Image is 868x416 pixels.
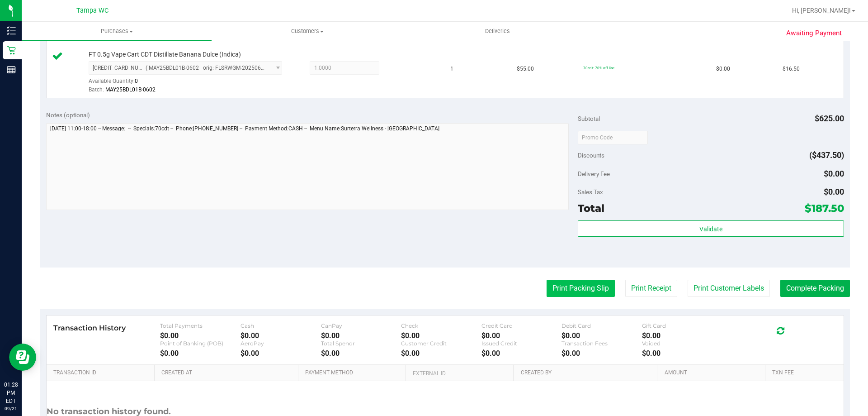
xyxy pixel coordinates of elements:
iframe: Resource center [9,344,36,371]
div: $0.00 [481,349,562,358]
span: Hi, [PERSON_NAME]! [792,7,851,14]
div: Transaction Fees [561,340,642,347]
span: Awaiting Payment [786,28,842,38]
div: AeroPay [241,340,321,347]
div: Check [401,322,481,329]
span: $0.00 [824,169,844,178]
div: $0.00 [401,331,481,340]
span: Notes (optional) [46,111,90,119]
button: Validate [578,220,844,237]
span: $55.00 [517,65,534,73]
span: $16.50 [783,65,800,73]
a: Txn Fee [772,369,833,377]
div: $0.00 [561,331,642,340]
a: Created At [161,369,294,377]
span: 0 [135,78,138,84]
p: 01:28 PM EDT [4,381,18,405]
div: Issued Credit [481,340,562,347]
div: $0.00 [561,349,642,358]
a: Amount [665,369,762,377]
span: 70cdt: 70% off line [583,66,614,70]
div: $0.00 [481,331,562,340]
div: Cash [241,322,321,329]
span: $0.00 [824,187,844,196]
span: Subtotal [578,115,600,122]
p: 09/21 [4,405,18,412]
span: $625.00 [815,114,844,123]
button: Print Packing Slip [547,280,615,297]
div: Credit Card [481,322,562,329]
a: Created By [521,369,654,377]
span: 1 [450,65,453,73]
input: Promo Code [578,131,648,144]
div: $0.00 [241,331,321,340]
span: Discounts [578,147,604,163]
div: Customer Credit [401,340,481,347]
a: Payment Method [305,369,402,377]
inline-svg: Inventory [7,26,16,35]
span: $0.00 [716,65,730,73]
div: $0.00 [241,349,321,358]
div: Total Payments [160,322,241,329]
div: Available Quantity: [89,75,292,92]
a: Purchases [22,22,212,41]
div: Total Spendr [321,340,401,347]
span: Customers [212,27,402,35]
span: Total [578,202,604,215]
div: $0.00 [160,349,241,358]
a: Deliveries [402,22,593,41]
span: Deliveries [473,27,522,35]
span: FT 0.5g Vape Cart CDT Distillate Banana Dulce (Indica) [89,50,241,59]
div: Gift Card [642,322,722,329]
span: Tampa WC [76,7,108,14]
span: Validate [699,225,722,233]
div: Voided [642,340,722,347]
button: Print Customer Labels [688,280,770,297]
inline-svg: Reports [7,65,16,74]
span: Sales Tax [578,188,603,196]
span: Delivery Fee [578,170,610,177]
button: Complete Packing [780,280,850,297]
span: ($437.50) [809,150,844,160]
div: $0.00 [321,349,401,358]
a: Customers [212,22,402,41]
div: $0.00 [321,331,401,340]
span: Purchases [22,27,212,35]
a: Transaction ID [53,369,151,377]
span: $187.50 [805,202,844,215]
div: CanPay [321,322,401,329]
div: Point of Banking (POB) [160,340,241,347]
inline-svg: Retail [7,46,16,55]
div: $0.00 [401,349,481,358]
div: Debit Card [561,322,642,329]
div: $0.00 [642,349,722,358]
span: Batch: [89,86,104,93]
div: $0.00 [160,331,241,340]
button: Print Receipt [625,280,677,297]
th: External ID [406,365,513,381]
span: MAY25BDL01B-0602 [105,86,156,93]
div: $0.00 [642,331,722,340]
